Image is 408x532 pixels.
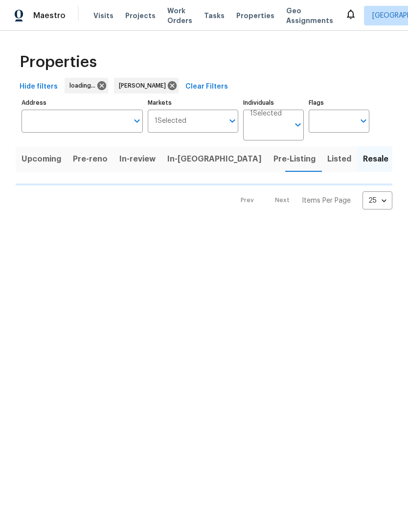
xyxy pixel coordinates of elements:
[185,81,228,93] span: Clear Filters
[119,81,170,91] span: [PERSON_NAME]
[20,57,97,67] span: Properties
[65,78,108,93] div: loading...
[291,118,305,132] button: Open
[309,100,369,106] label: Flags
[119,152,156,166] span: In-review
[22,152,61,166] span: Upcoming
[93,11,113,21] span: Visits
[155,117,186,125] span: 1 Selected
[20,81,58,93] span: Hide filters
[167,6,192,25] span: Work Orders
[69,81,99,91] span: loading...
[167,152,262,166] span: In-[GEOGRAPHIC_DATA]
[181,78,232,96] button: Clear Filters
[250,110,282,118] span: 1 Selected
[16,78,62,96] button: Hide filters
[114,78,179,93] div: [PERSON_NAME]
[302,196,351,206] p: Items Per Page
[236,11,274,21] span: Properties
[327,152,351,166] span: Listed
[125,11,156,21] span: Projects
[33,11,66,21] span: Maestro
[363,188,392,213] div: 25
[363,152,388,166] span: Resale
[130,114,144,128] button: Open
[204,12,225,19] span: Tasks
[286,6,333,25] span: Geo Assignments
[243,100,304,106] label: Individuals
[73,152,108,166] span: Pre-reno
[226,114,239,128] button: Open
[148,100,239,106] label: Markets
[357,114,370,128] button: Open
[273,152,316,166] span: Pre-Listing
[22,100,143,106] label: Address
[231,191,392,209] nav: Pagination Navigation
